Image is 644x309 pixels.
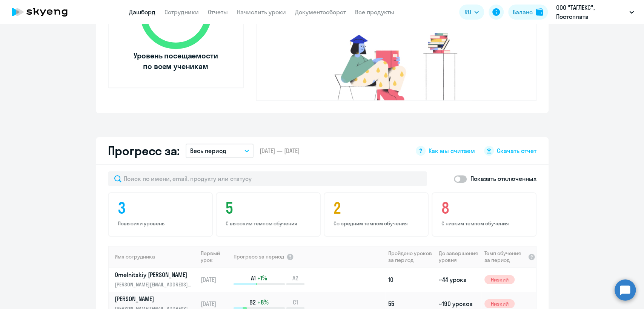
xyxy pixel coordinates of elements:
span: Уровень посещаемости по всем ученикам [132,50,219,72]
p: [PERSON_NAME] [115,295,192,303]
a: Начислить уроки [237,8,286,16]
span: Прогресс за период [234,253,284,260]
span: Темп обучения за период [484,250,525,263]
p: Со средним темпом обучения [334,220,421,227]
button: Балансbalance [508,5,548,20]
h4: 5 [226,199,313,217]
span: Низкий [484,299,515,308]
p: Весь период [190,146,226,155]
th: Имя сотрудника [109,246,198,268]
p: ООО "ТАГЛЕКС", Постоплата [556,3,626,21]
p: [PERSON_NAME][EMAIL_ADDRESS][DOMAIN_NAME] [115,280,192,289]
h4: 2 [334,199,421,217]
h4: 3 [118,199,205,217]
span: Скачать отчет [497,147,536,155]
button: RU [459,5,484,20]
a: Дашборд [129,8,155,16]
p: С низким темпом обучения [441,220,529,227]
th: Первый урок [198,246,233,268]
td: 10 [385,268,436,292]
p: Omelnitskiy [PERSON_NAME] [115,271,192,279]
a: Все продукты [355,8,394,16]
a: Отчеты [208,8,228,16]
span: A2 [292,274,298,282]
span: C1 [293,298,298,306]
img: balance [536,8,543,16]
span: +1% [257,274,267,282]
span: RU [464,8,471,17]
button: Весь период [186,144,254,158]
p: С высоким темпом обучения [226,220,313,227]
a: Документооборот [295,8,346,16]
input: Поиск по имени, email, продукту или статусу [108,171,427,186]
a: Сотрудники [164,8,199,16]
h2: Прогресс за: [108,143,180,158]
span: Как мы считаем [429,147,475,155]
a: Omelnitskiy [PERSON_NAME][PERSON_NAME][EMAIL_ADDRESS][DOMAIN_NAME] [115,271,197,289]
button: ООО "ТАГЛЕКС", Постоплата [552,3,638,21]
h4: 8 [441,199,529,217]
td: [DATE] [198,268,233,292]
span: Низкий [484,275,515,284]
th: До завершения уровня [436,246,481,268]
p: Показать отключенных [470,174,536,183]
td: ~44 урока [436,268,481,292]
img: no-truants [320,31,472,100]
span: +8% [257,298,269,306]
span: B2 [249,298,256,306]
p: Повысили уровень [118,220,205,227]
div: Баланс [513,8,533,17]
th: Пройдено уроков за период [385,246,436,268]
span: [DATE] — [DATE] [260,147,300,155]
span: A1 [251,274,256,282]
